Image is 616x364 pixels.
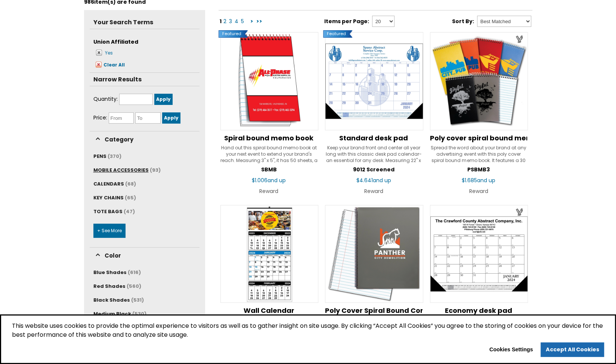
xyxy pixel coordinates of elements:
[240,18,245,25] a: 5
[132,310,146,317] span: (530)
[325,144,422,163] div: Keep your brand front and center all year long with this classic desk pad calendar-an essential f...
[93,283,126,290] span: Red Shades
[103,62,125,68] span: Clear All
[90,16,199,29] h5: Your Search Terms
[131,296,144,304] span: (531)
[234,18,239,25] a: 4
[220,18,222,25] span: 1
[150,167,161,174] span: (93)
[93,38,138,46] strong: Union Affiliated
[353,166,394,173] span: 9012 Screened
[541,342,604,357] a: allow cookies
[103,135,135,144] span: Category
[93,167,161,174] a: MOBILE ACCESSORIES (93)
[93,180,124,187] span: CALENDARS
[105,50,113,56] span: Yes
[514,207,525,217] a: Create Virtual Sample
[514,34,525,44] a: Create Virtual Sample
[125,180,136,187] span: (68)
[430,32,528,130] img: Poly cover spiral bound memo book
[127,283,141,290] span: (560)
[228,18,233,25] a: 3
[250,18,254,25] a: >
[325,134,422,142] a: Standard desk pad
[445,306,512,315] span: Economy desk pad
[154,94,173,105] input: Apply
[93,135,135,143] a: Category
[430,144,527,163] div: Spread the word about your brand at any advertising event with this poly cover spiral bound memo ...
[93,296,144,304] a: Black Shades (531)
[325,307,422,315] a: Poly Cover Spiral Bound Composition Notebook
[220,205,319,303] img: Wall Calendar
[323,30,352,38] div: Featured
[220,134,318,142] a: Spiral bound memo book
[93,60,125,69] a: Clear All
[93,283,141,290] a: Red Shades (560)
[244,306,294,315] span: Wall Calendar
[452,18,476,25] label: Sort By:
[94,49,113,57] a: Yes
[12,321,604,342] span: This website uses cookies to provide the optimal experience to visitors as well as to gather insi...
[223,18,227,25] a: 2
[93,208,135,215] a: TOTE BAGS (47)
[93,208,123,215] span: TOTE BAGS
[325,205,423,303] img: Poly Cover Spiral Bound Composition Notebook
[430,205,528,303] img: Economy desk pad
[93,95,118,103] span: Quantity
[103,251,123,260] span: Color
[125,194,136,201] span: (65)
[373,177,391,184] span: and up
[93,296,130,304] span: Black Shades
[128,269,141,276] span: (616)
[261,166,277,173] span: SBMB
[220,307,318,315] a: Wall Calendar
[93,153,106,160] span: PENS
[430,307,527,315] a: Economy desk pad
[356,177,391,184] span: $4.641
[93,194,124,201] span: KEY CHAINS
[162,112,180,124] input: Apply
[325,306,492,315] span: Poly Cover Spiral Bound Composition Notebook
[267,177,286,184] span: and up
[430,134,527,142] a: Poly cover spiral bound memo book
[93,194,136,201] a: KEY CHAINS (65)
[462,177,495,184] span: $1.685
[93,153,121,160] a: PENS (370)
[93,114,107,121] span: Price
[93,224,126,238] a: + See More
[219,30,248,38] div: Featured
[339,133,408,143] span: Standard desk pad
[93,269,127,276] span: Blue Shades
[108,153,121,160] span: (370)
[467,166,490,173] span: PSBMB3
[224,133,313,143] span: Spiral bound memo book
[220,144,318,163] div: Hand out this spiral bound memo book at your next event to extend your brand's reach. Measuring 3...
[93,251,123,259] a: Color
[256,18,263,25] a: >>
[477,177,495,184] span: and up
[430,133,557,143] span: Poly cover spiral bound memo book
[93,167,149,174] span: MOBILE ACCESSORIES
[220,186,318,196] div: Reward
[93,180,136,187] a: CALENDARS (68)
[135,112,161,124] input: To
[93,310,131,317] span: Medium Black
[324,18,371,25] label: Items per Page:
[93,310,146,317] a: Medium Black (530)
[484,344,538,356] button: Cookies Settings
[325,32,423,130] img: Standard desk pad
[220,32,319,130] img: Spiral bound memo book
[109,112,134,124] input: From
[93,269,141,276] a: Blue Shades (616)
[90,73,199,86] h5: Narrow Results
[252,177,286,184] span: $1.006
[325,186,422,196] div: Reward
[430,186,527,196] div: Reward
[124,208,135,215] span: (47)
